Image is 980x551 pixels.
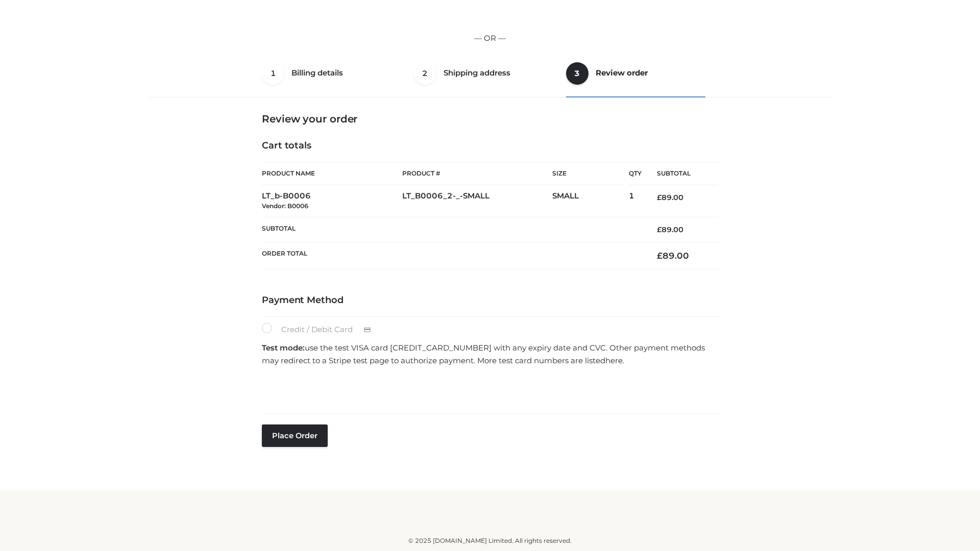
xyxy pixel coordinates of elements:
td: 1 [629,185,642,217]
span: £ [657,225,661,234]
small: Vendor: B0006 [262,202,308,210]
button: Place order [262,424,328,447]
bdi: 89.00 [657,193,683,202]
div: © 2025 [DOMAIN_NAME] Limited. All rights reserved. [152,536,828,546]
td: LT_b-B0006 [262,185,402,217]
td: SMALL [552,185,629,217]
span: £ [657,193,661,202]
th: Order Total [262,242,642,269]
bdi: 89.00 [657,225,683,234]
strong: Test mode: [262,343,305,353]
label: Credit / Debit Card [262,323,382,336]
span: £ [657,251,663,261]
p: — OR — [152,32,828,45]
p: use the test VISA card [CREDIT_CARD_NUMBER] with any expiry date and CVC. Other payment methods m... [262,341,718,367]
th: Product # [402,162,552,185]
a: here [605,356,623,365]
td: LT_B0006_2-_-SMALL [402,185,552,217]
th: Size [552,162,624,185]
img: Credit / Debit Card [358,324,377,336]
h3: Review your order [262,113,718,125]
h4: Cart totals [262,140,718,152]
th: Subtotal [262,217,642,242]
th: Subtotal [642,162,718,185]
h4: Payment Method [262,295,718,306]
bdi: 89.00 [657,251,689,261]
iframe: Secure payment input frame [260,370,716,408]
th: Qty [629,162,642,185]
th: Product Name [262,162,402,185]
